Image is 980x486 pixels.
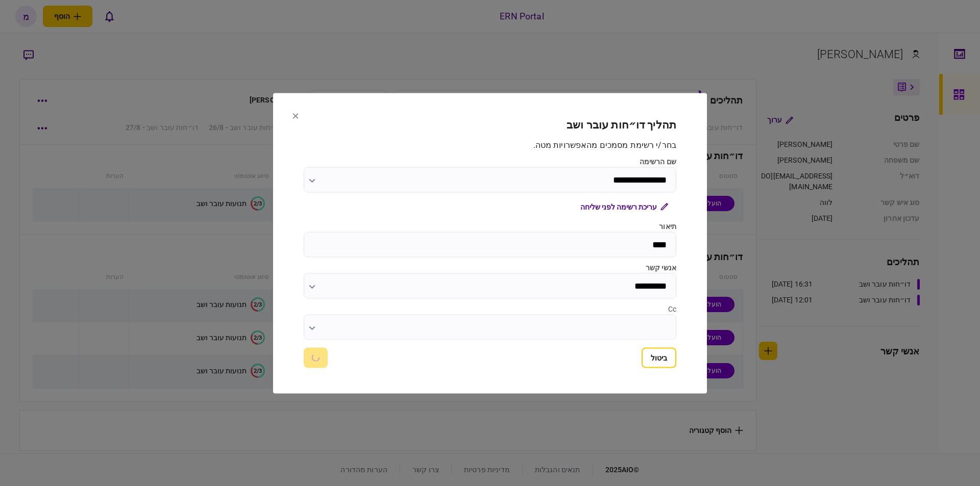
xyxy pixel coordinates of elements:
[304,221,676,232] label: תיאור
[304,167,676,192] input: שם הרשימה
[642,347,676,368] button: ביטול
[304,273,676,298] input: אנשי קשר
[572,197,676,216] button: עריכת רשימה לפני שליחה
[304,262,676,273] label: אנשי קשר
[304,139,676,151] div: בחר/י רשימת מסמכים מהאפשרויות מטה .
[304,303,676,314] div: Cc
[304,232,676,257] input: תיאור
[304,156,676,167] label: שם הרשימה
[304,118,676,131] h2: תהליך דו״חות עובר ושב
